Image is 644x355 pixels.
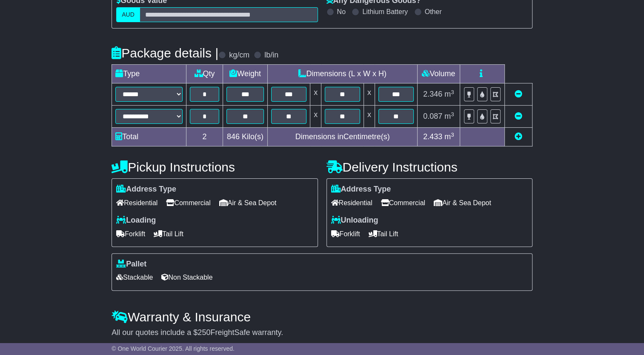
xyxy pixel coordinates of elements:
[197,328,210,337] span: 250
[116,216,156,225] label: Loading
[310,83,321,106] td: x
[417,65,460,83] td: Volume
[112,160,318,174] h4: Pickup Instructions
[331,216,378,225] label: Unloading
[310,106,321,128] td: x
[223,128,268,146] td: Kilo(s)
[112,46,218,60] h4: Package details |
[116,7,140,22] label: AUD
[223,65,268,83] td: Weight
[331,227,360,240] span: Forklift
[116,185,176,194] label: Address Type
[229,51,249,60] label: kg/cm
[423,132,442,141] span: 2.433
[425,8,442,16] label: Other
[423,112,442,120] span: 0.087
[186,128,223,146] td: 2
[326,160,532,174] h4: Delivery Instructions
[268,128,417,146] td: Dimensions in Centimetre(s)
[369,227,398,240] span: Tail Lift
[268,65,417,83] td: Dimensions (L x W x H)
[112,128,186,146] td: Total
[116,271,153,284] span: Stackable
[381,196,425,209] span: Commercial
[451,89,454,95] sup: 3
[112,65,186,83] td: Type
[364,83,375,106] td: x
[434,196,491,209] span: Air & Sea Depot
[515,90,522,98] a: Remove this item
[362,8,408,16] label: Lithium Battery
[444,90,454,98] span: m
[112,310,532,324] h4: Warranty & Insurance
[161,271,212,284] span: Non Stackable
[451,132,454,138] sup: 3
[186,65,223,83] td: Qty
[264,51,278,60] label: lb/in
[112,328,532,338] div: All our quotes include a $ FreightSafe warranty.
[444,112,454,120] span: m
[154,227,183,240] span: Tail Lift
[331,196,372,209] span: Residential
[423,90,442,98] span: 2.346
[116,196,157,209] span: Residential
[116,227,145,240] span: Forklift
[116,260,146,269] label: Pallet
[337,8,346,16] label: No
[515,112,522,120] a: Remove this item
[219,196,277,209] span: Air & Sea Depot
[166,196,210,209] span: Commercial
[515,132,522,141] a: Add new item
[364,106,375,128] td: x
[451,111,454,117] sup: 3
[227,132,240,141] span: 846
[112,345,235,352] span: © One World Courier 2025. All rights reserved.
[331,185,391,194] label: Address Type
[444,132,454,141] span: m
